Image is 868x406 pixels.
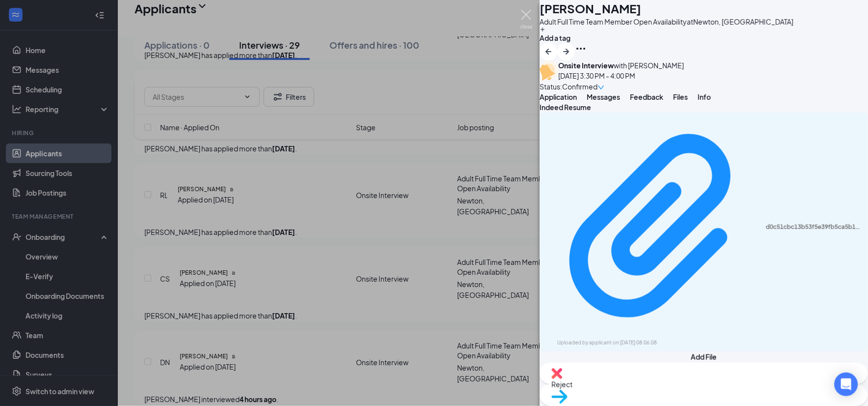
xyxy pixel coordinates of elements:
[559,61,614,70] b: Onsite Interview
[546,117,862,347] a: Paperclipd0c51cbc13b53f5e39fb5ca5b1de922d.pdfUploaded by applicant on [DATE] 08:06:08
[558,339,705,347] div: Uploaded by applicant on [DATE] 08:06:08
[698,92,711,101] span: Info
[540,81,563,92] div: Status :
[540,351,868,372] button: Add FilePlus
[540,27,546,32] svg: Plus
[546,117,766,338] svg: Paperclip
[587,92,621,101] span: Messages
[540,27,571,43] button: PlusAdd a tag
[630,92,664,101] span: Feedback
[563,81,598,92] span: Confirmed
[598,84,605,91] span: down
[559,60,684,70] div: with [PERSON_NAME]
[540,43,558,60] button: ArrowLeftNew
[540,362,550,372] svg: Plus
[540,102,868,113] div: Indeed Resume
[552,379,856,390] span: Reject
[575,43,587,55] svg: Ellipses
[561,46,572,58] svg: ArrowRight
[835,373,858,396] div: Open Intercom Messenger
[674,92,688,101] span: Files
[540,92,577,101] span: Application
[543,46,555,58] svg: ArrowLeftNew
[558,43,575,60] button: ArrowRight
[559,70,684,81] div: [DATE] 3:30 PM - 4:00 PM
[540,17,794,27] div: Adult Full Time Team Member Open Availability at Newton, [GEOGRAPHIC_DATA]
[766,223,862,231] div: d0c51cbc13b53f5e39fb5ca5b1de922d.pdf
